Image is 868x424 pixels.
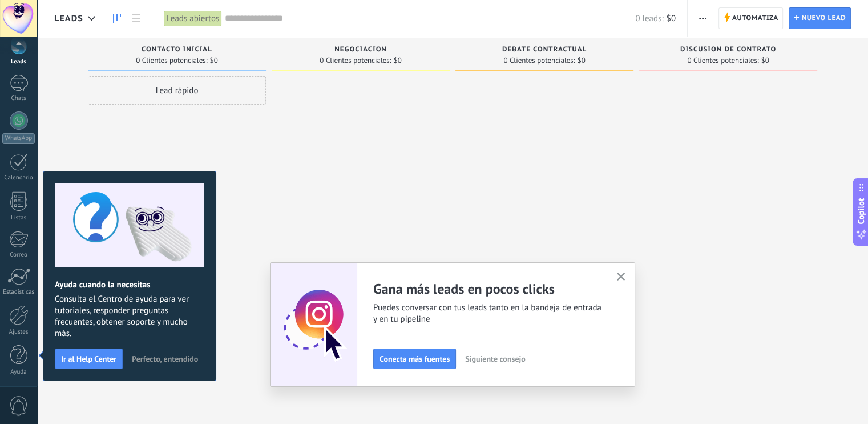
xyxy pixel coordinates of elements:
div: Estadísticas [2,289,35,296]
button: Conecta más fuentes [373,349,456,369]
span: Leads [54,13,83,24]
span: 0 Clientes potenciales: [503,57,575,64]
div: Leads abiertos [164,10,222,27]
div: Debate contractual [461,46,628,55]
span: Perfecto, entendido [132,355,198,363]
span: 0 Clientes potenciales: [687,57,758,64]
div: Negociación [277,46,444,55]
span: Negociación [334,46,387,54]
span: $0 [667,13,676,24]
span: $0 [210,57,218,64]
div: WhatsApp [2,133,35,144]
div: Chats [2,95,35,102]
a: Leads [107,7,127,30]
div: Discusión de contrato [645,46,812,55]
span: Siguiente consejo [465,355,525,363]
button: Siguiente consejo [460,350,530,367]
span: Discusión de contrato [680,46,776,54]
div: Listas [2,214,35,222]
a: Automatiza [718,7,784,29]
h2: Gana más leads en pocos clicks [373,280,603,298]
a: Lista [127,7,146,30]
span: Puedes conversar con tus leads tanto en la bandeja de entrada y en tu pipeline [373,302,603,325]
a: Nuevo lead [789,7,851,29]
span: Automatiza [732,8,778,29]
div: Contacto inicial [94,46,260,55]
div: Ayuda [2,369,35,376]
button: Ir al Help Center [55,349,123,369]
span: Consulta el Centro de ayuda para ver tutoriales, responder preguntas frecuentes, obtener soporte ... [55,294,204,339]
span: Copilot [855,198,867,225]
div: Ajustes [2,329,35,336]
span: 0 leads: [635,13,663,24]
span: Conecta más fuentes [380,355,450,363]
span: $0 [394,57,402,64]
button: Perfecto, entendido [127,350,203,367]
div: Lead rápido [88,76,266,105]
button: Más [695,7,711,29]
span: Contacto inicial [142,46,212,54]
span: Ir al Help Center [61,355,116,363]
div: Correo [2,251,35,259]
span: 0 Clientes potenciales: [320,57,391,64]
span: Debate contractual [502,46,587,54]
div: Leads [2,58,35,66]
div: Calendario [2,174,35,182]
span: $0 [578,57,586,64]
h2: Ayuda cuando la necesitas [55,279,204,290]
span: 0 Clientes potenciales: [136,57,207,64]
span: $0 [761,57,769,64]
span: Nuevo lead [801,8,846,29]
